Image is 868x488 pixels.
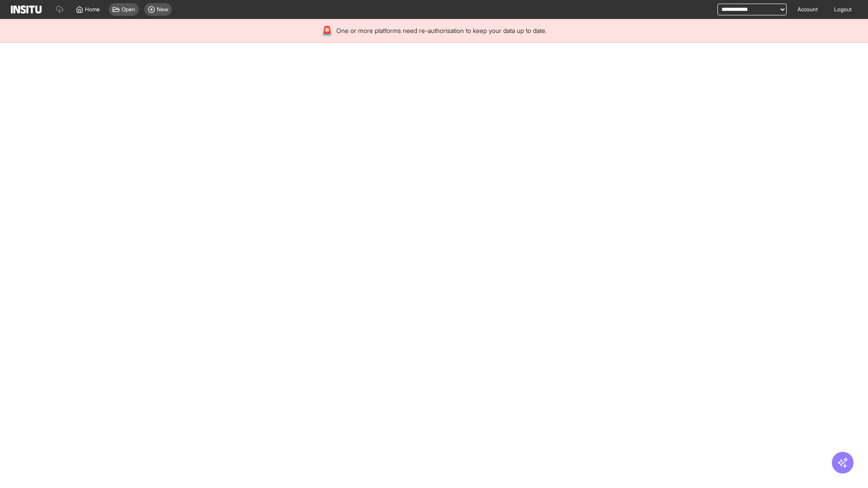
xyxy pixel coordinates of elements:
[157,6,168,13] span: New
[122,6,135,13] span: Open
[85,6,100,13] span: Home
[336,26,547,35] span: One or more platforms need re-authorisation to keep your data up to date.
[11,5,42,14] img: Logo
[321,24,333,37] div: 🚨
